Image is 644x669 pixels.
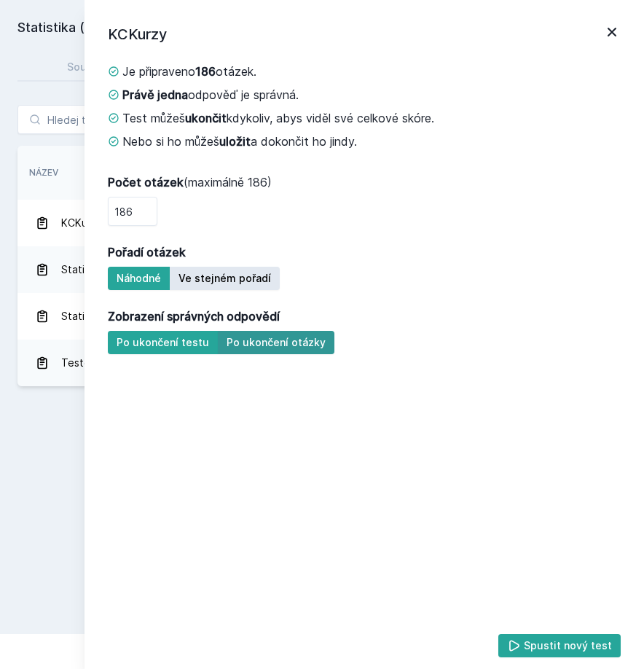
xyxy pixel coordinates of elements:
[67,60,109,74] div: Soubory
[61,348,212,377] span: Tester - teorie závěrečný test
[108,308,280,325] strong: Zobrazení správných odpovědí
[108,173,272,191] span: (maximálně 186)
[108,331,218,354] button: Po ukončení testu
[108,243,186,261] strong: Pořadí otázek
[17,17,463,41] h2: Statistika (4ST201)
[17,200,627,246] a: KCKurzy 30. 12. 2018 186
[61,255,208,284] span: Statistika - Teoretické otázky
[17,105,204,134] input: Hledej test
[61,208,103,238] span: KCKurzy
[122,133,357,150] span: Nebo si ho můžeš a dokončit ho jindy.
[17,293,627,340] a: Statistika - [GEOGRAPHIC_DATA] 30. 12. 2018 139
[122,86,299,103] span: odpověď je správná.
[61,302,221,331] span: Statistika - [GEOGRAPHIC_DATA]
[17,52,159,82] a: Soubory
[219,134,251,149] strong: uložit
[29,166,58,179] button: Název
[170,267,280,290] button: Ve stejném pořadí
[185,111,227,125] strong: ukončit
[108,175,184,189] strong: Počet otázek
[122,109,434,127] span: Test můžeš kdykoliv, abys viděl své celkové skóre.
[17,340,627,386] a: Tester - teorie závěrečný test 10. 10. 2020 318
[17,246,627,293] a: Statistika - Teoretické otázky 30. 12. 2018 137
[108,267,170,290] button: Náhodné
[218,331,334,354] button: Po ukončení otázky
[122,87,188,102] strong: Právě jedna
